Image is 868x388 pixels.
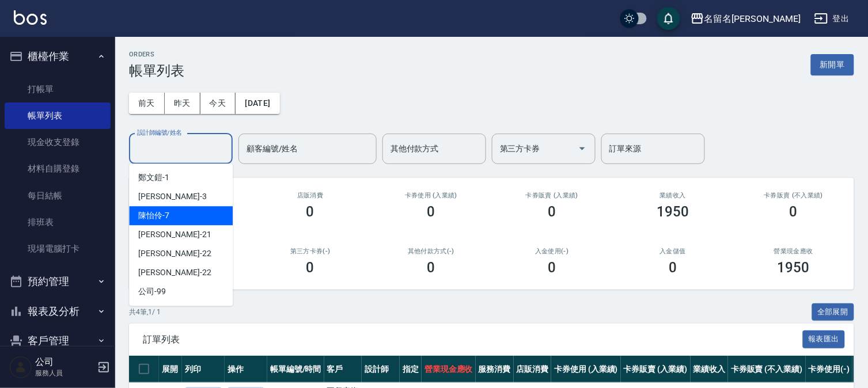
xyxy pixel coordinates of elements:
button: 登出 [810,8,854,29]
th: 客戶 [324,356,362,383]
h2: 卡券使用 (入業績) [385,192,478,199]
th: 帳單編號/時間 [267,356,324,383]
button: 報表及分析 [5,296,111,326]
h2: 其他付款方式(-) [385,248,478,255]
h3: 1950 [778,260,810,276]
h2: 營業現金應收 [747,248,840,255]
h5: 公司 [35,356,94,368]
img: Logo [14,10,47,25]
a: 打帳單 [5,76,111,102]
button: 新開單 [811,54,854,75]
h2: 卡券販賣 (入業績) [505,192,598,199]
span: [PERSON_NAME] -22 [138,248,211,260]
h2: 入金使用(-) [505,248,598,255]
a: 新開單 [811,59,854,70]
button: Open [573,139,592,158]
th: 卡券使用 (入業績) [551,356,621,383]
h3: 0 [669,260,677,276]
span: [PERSON_NAME] -3 [138,191,206,203]
button: [DATE] [236,93,279,114]
h3: 0 [427,260,435,276]
h3: 0 [548,204,556,220]
div: 名留名[PERSON_NAME] [704,12,801,26]
button: 預約管理 [5,267,111,296]
button: 今天 [200,93,236,114]
h2: 店販消費 [264,192,357,199]
th: 設計師 [362,356,400,383]
h2: 業績收入 [626,192,719,199]
h2: ORDERS [129,51,184,58]
span: 鄭文鎧 -1 [138,172,169,184]
button: 前天 [129,93,165,114]
th: 店販消費 [514,356,552,383]
h3: 0 [790,204,798,220]
a: 現場電腦打卡 [5,235,111,262]
h3: 0 [427,204,435,220]
button: 名留名[PERSON_NAME] [686,7,805,31]
button: 昨天 [165,93,200,114]
button: 報表匯出 [803,330,846,348]
a: 排班表 [5,209,111,235]
span: 訂單列表 [143,334,803,345]
a: 帳單列表 [5,102,111,129]
span: 陳怡伶 -7 [138,210,169,222]
p: 共 4 筆, 1 / 1 [129,307,161,317]
a: 現金收支登錄 [5,129,111,155]
h2: 卡券販賣 (不入業績) [747,192,840,199]
th: 指定 [400,356,422,383]
a: 報表匯出 [803,333,846,344]
p: 服務人員 [35,368,94,378]
th: 操作 [225,356,267,383]
button: 全部展開 [812,303,855,321]
img: Person [9,356,32,379]
label: 設計師編號/姓名 [137,128,182,137]
th: 營業現金應收 [422,356,476,383]
th: 卡券販賣 (入業績) [621,356,691,383]
th: 列印 [182,356,225,383]
h2: 第三方卡券(-) [264,248,357,255]
button: save [657,7,680,30]
h3: 0 [306,204,314,220]
a: 每日結帳 [5,182,111,209]
th: 業績收入 [691,356,729,383]
button: 客戶管理 [5,326,111,356]
span: 公司 -99 [138,286,166,298]
th: 展開 [159,356,182,383]
h3: 0 [306,260,314,276]
button: 櫃檯作業 [5,41,111,71]
th: 服務消費 [476,356,514,383]
a: 材料自購登錄 [5,155,111,182]
h3: 帳單列表 [129,63,184,79]
h2: 入金儲值 [626,248,719,255]
h3: 1950 [657,204,689,220]
th: 卡券販賣 (不入業績) [728,356,805,383]
span: [PERSON_NAME] -22 [138,267,211,279]
h3: 0 [548,260,556,276]
span: [PERSON_NAME] -21 [138,229,211,241]
th: 卡券使用(-) [806,356,853,383]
